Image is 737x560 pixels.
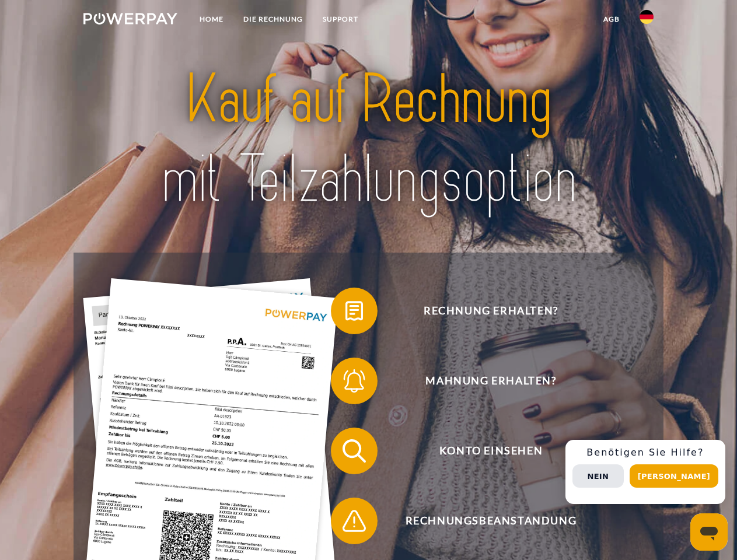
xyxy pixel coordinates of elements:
div: Schnellhilfe [565,440,725,504]
span: Rechnungsbeanstandung [348,498,634,544]
a: DIE RECHNUNG [233,9,313,30]
button: Rechnung erhalten? [331,288,634,334]
button: Rechnungsbeanstandung [331,498,634,544]
a: SUPPORT [313,9,368,30]
img: de [640,10,654,24]
img: qb_bell.svg [340,366,369,395]
h3: Benötigen Sie Hilfe? [572,447,718,459]
button: Mahnung erhalten? [331,358,634,404]
span: Rechnung erhalten? [348,288,634,334]
button: [PERSON_NAME] [630,464,718,488]
span: Konto einsehen [348,428,634,474]
button: Konto einsehen [331,428,634,474]
a: Home [190,9,233,30]
span: Mahnung erhalten? [348,358,634,404]
img: logo-powerpay-white.svg [83,13,177,24]
img: qb_warning.svg [340,506,369,535]
iframe: Schaltfläche zum Öffnen des Messaging-Fensters [690,513,728,551]
a: agb [593,9,630,30]
img: qb_search.svg [340,436,369,466]
img: qb_bill.svg [340,296,369,325]
button: Nein [572,464,624,488]
img: title-powerpay_de.svg [111,56,626,223]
